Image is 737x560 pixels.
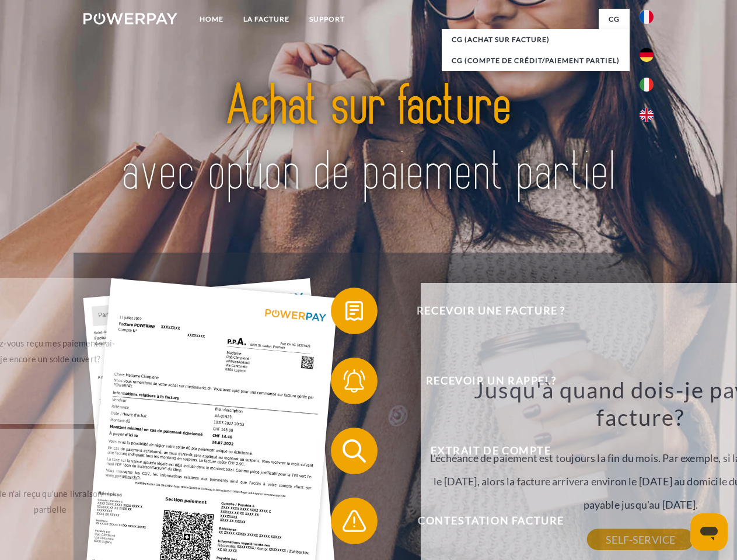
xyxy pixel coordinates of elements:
img: qb_warning.svg [340,506,369,535]
img: de [640,48,654,62]
a: CG [599,9,630,30]
img: qb_search.svg [340,436,369,466]
a: Support [299,9,355,30]
a: LA FACTURE [233,9,299,30]
img: it [640,78,654,92]
a: SELF-SERVICE [587,529,694,550]
button: Extrait de compte [331,428,634,474]
img: title-powerpay_fr.svg [111,56,626,223]
a: Home [190,9,233,30]
img: en [640,108,654,122]
a: CG (achat sur facture) [442,29,630,50]
img: logo-powerpay-white.svg [83,13,177,24]
button: Contestation Facture [331,498,634,544]
img: fr [640,10,654,24]
a: CG (Compte de crédit/paiement partiel) [442,50,630,71]
iframe: Button to launch messaging window [690,513,728,551]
